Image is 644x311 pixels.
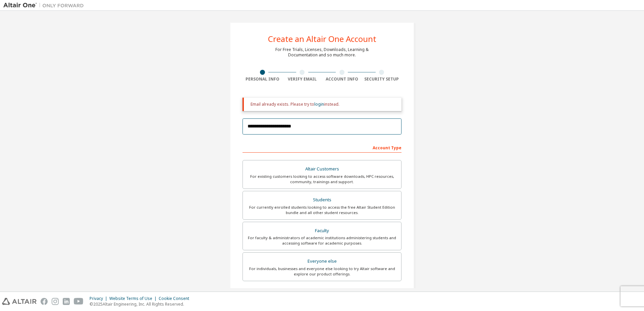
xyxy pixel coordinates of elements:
[74,298,84,305] img: youtube.svg
[247,266,397,277] div: For individuals, businesses and everyone else looking to try Altair software and explore our prod...
[247,205,397,215] div: For currently enrolled students looking to access the free Altair Student Edition bundle and all ...
[2,298,37,305] img: altair_logo.svg
[90,296,109,301] div: Privacy
[52,298,59,305] img: instagram.svg
[362,76,402,82] div: Security Setup
[247,257,397,266] div: Everyone else
[247,174,397,185] div: For existing customers looking to access software downloads, HPC resources, community, trainings ...
[243,142,401,153] div: Account Type
[3,2,87,9] img: Altair One
[90,301,193,307] p: © 2025 Altair Engineering, Inc. All Rights Reserved.
[251,102,396,107] div: Email already exists. Please try to instead.
[268,35,376,43] div: Create an Altair One Account
[159,296,193,301] div: Cookie Consent
[247,164,397,174] div: Altair Customers
[247,226,397,236] div: Faculty
[282,76,322,82] div: Verify Email
[63,298,70,305] img: linkedin.svg
[247,195,397,205] div: Students
[243,76,282,82] div: Personal Info
[247,235,397,246] div: For faculty & administrators of academic institutions administering students and accessing softwa...
[275,47,369,58] div: For Free Trials, Licenses, Downloads, Learning & Documentation and so much more.
[41,298,48,305] img: facebook.svg
[314,101,324,107] a: login
[109,296,159,301] div: Website Terms of Use
[322,76,362,82] div: Account Info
